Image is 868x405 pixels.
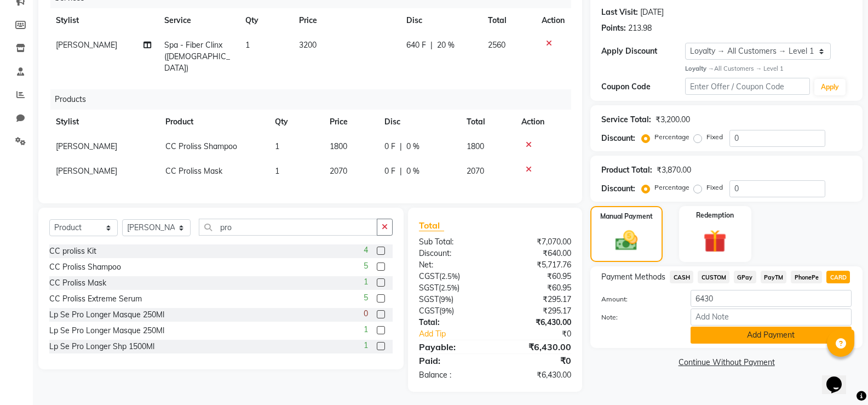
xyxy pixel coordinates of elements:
span: [PERSON_NAME] [56,141,117,151]
span: CC Proliss Mask [165,166,222,176]
span: 4 [364,244,368,256]
div: Lp Se Pro Longer Masque 250Ml [49,309,164,321]
div: Coupon Code [601,81,685,93]
span: [PERSON_NAME] [56,166,117,176]
span: 1 [364,276,368,288]
th: Stylist [49,8,158,33]
div: CC Proliss Mask [49,277,106,289]
span: Payment Methods [601,271,665,283]
th: Qty [239,8,293,33]
div: ₹3,200.00 [656,114,690,126]
span: 1 [275,166,279,176]
span: CGST [419,271,439,281]
div: CC Proliss Extreme Serum [49,293,142,305]
label: Redemption [696,210,734,220]
div: ₹6,430.00 [495,369,579,381]
div: ₹6,430.00 [495,340,579,353]
div: ( ) [411,271,495,282]
span: Total [419,220,444,231]
span: SGST [419,283,439,293]
span: 0 % [406,141,419,152]
div: ₹5,717.76 [495,259,579,271]
label: Manual Payment [600,212,653,221]
th: Price [323,110,378,134]
span: CGST [419,306,439,316]
button: Add Payment [691,327,852,344]
div: Apply Discount [601,45,685,57]
span: | [430,39,433,51]
span: CUSTOM [698,271,729,283]
span: 2070 [467,166,484,176]
div: ₹3,870.00 [657,164,691,176]
input: Search or Scan [199,219,377,236]
span: SGST [419,294,439,304]
span: 9% [441,306,452,315]
input: Amount [691,290,852,307]
div: ( ) [411,282,495,294]
div: ₹640.00 [495,248,579,259]
div: ₹6,430.00 [495,317,579,328]
span: 3200 [299,40,317,50]
div: Payable: [411,340,495,353]
div: ₹7,070.00 [495,236,579,248]
th: Action [535,8,571,33]
span: Spa - Fiber Clinx ([DEMOGRAPHIC_DATA]) [164,40,230,73]
label: Amount: [593,294,682,304]
div: CC Proliss Shampoo [49,261,121,273]
div: Paid: [411,354,495,367]
th: Total [460,110,515,134]
div: 213.98 [628,22,652,34]
div: Discount: [411,248,495,259]
div: ( ) [411,305,495,317]
div: Total: [411,317,495,328]
a: Continue Without Payment [593,357,860,368]
img: _cash.svg [608,228,645,254]
span: 1 [364,340,368,351]
span: CARD [826,271,850,283]
div: Points: [601,22,626,34]
span: 1 [245,40,250,50]
th: Disc [400,8,481,33]
div: Products [50,89,579,110]
label: Fixed [706,182,723,192]
button: Apply [814,79,846,95]
span: 2.5% [441,283,457,292]
th: Price [292,8,400,33]
div: ₹295.17 [495,305,579,317]
span: 5 [364,292,368,304]
th: Product [159,110,268,134]
span: GPay [734,271,756,283]
th: Service [158,8,239,33]
div: ₹0 [495,354,579,367]
label: Note: [593,312,682,322]
div: CC proliss Kit [49,246,96,257]
span: 0 [364,308,368,320]
span: 1 [364,324,368,335]
span: 0 F [384,166,395,177]
div: [DATE] [640,7,664,18]
th: Action [515,110,571,134]
div: Lp Se Pro Longer Masque 250Ml [49,325,164,336]
input: Enter Offer / Coupon Code [685,78,810,95]
div: Service Total: [601,114,651,126]
iframe: chat widget [822,361,857,394]
label: Percentage [654,132,689,142]
span: 0 % [406,166,419,177]
div: Sub Total: [411,236,495,248]
img: _gift.svg [696,227,734,256]
input: Add Note [691,309,852,326]
div: Last Visit: [601,7,638,18]
span: 0 F [384,141,395,152]
div: Discount: [601,183,635,195]
span: 1800 [330,141,347,151]
th: Total [481,8,536,33]
div: ₹60.95 [495,271,579,282]
span: [PERSON_NAME] [56,40,117,50]
div: All Customers → Level 1 [685,64,852,73]
div: ₹60.95 [495,282,579,294]
div: Discount: [601,133,635,144]
div: ( ) [411,294,495,305]
span: 20 % [437,39,455,51]
span: 2.5% [441,272,458,281]
span: 640 F [406,39,426,51]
